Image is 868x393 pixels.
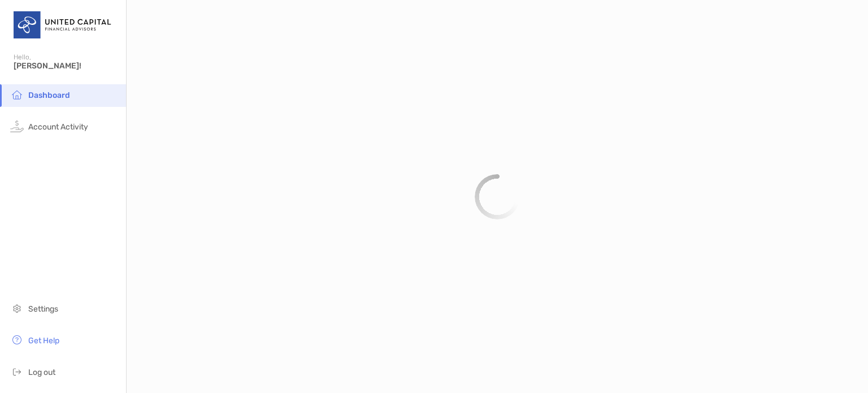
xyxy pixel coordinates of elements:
[28,122,88,132] span: Account Activity
[28,336,59,346] span: Get Help
[10,301,24,315] img: settings icon
[28,90,70,100] span: Dashboard
[10,119,24,133] img: activity icon
[10,88,24,101] img: household icon
[28,304,58,314] span: Settings
[10,365,24,378] img: logout icon
[10,333,24,347] img: get-help icon
[14,61,119,71] span: [PERSON_NAME]!
[14,5,112,45] img: United Capital Logo
[28,368,55,377] span: Log out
